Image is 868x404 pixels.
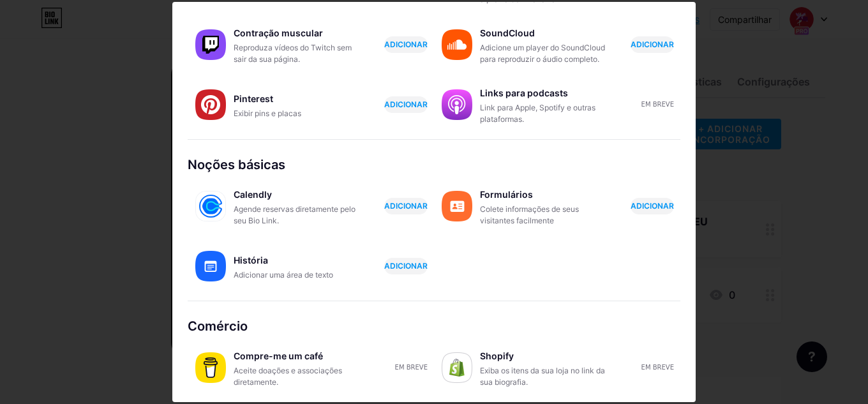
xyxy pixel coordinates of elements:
[384,40,428,49] font: ADICIONAR
[188,157,285,172] font: Noções básicas
[480,87,568,98] font: Links para podcasts
[234,43,352,64] font: Reproduza vídeos do Twitch sem sair da sua página.
[234,189,272,200] font: Calendly
[641,364,674,371] font: Em breve
[631,36,674,53] button: ADICIONAR
[480,366,605,387] font: Exiba os itens da sua loja no link da sua biografia.
[442,191,472,221] img: formulários
[631,40,674,49] font: ADICIONAR
[384,201,428,211] font: ADICIONAR
[195,29,226,60] img: contração muscular
[480,350,514,361] font: Shopify
[384,198,428,214] button: ADICIONAR
[395,364,428,371] font: Em breve
[384,100,428,109] font: ADICIONAR
[195,191,226,221] img: calendariamente
[480,189,533,200] font: Formulários
[234,255,268,266] font: História
[641,101,674,108] font: Em breve
[195,89,226,120] img: Pinterest
[480,43,605,64] font: Adicione um player do SoundCloud para reproduzir o áudio completo.
[188,318,248,334] font: Comércio
[234,366,342,387] font: Aceite doações e associações diretamente.
[631,198,674,214] button: ADICIONAR
[195,251,226,281] img: história
[480,27,535,38] font: SoundCloud
[234,108,301,118] font: Exibir pins e placas
[442,352,472,383] img: Shopify
[480,103,595,124] font: Link para Apple, Spotify e outras plataformas.
[234,93,273,104] font: Pinterest
[234,204,355,225] font: Agende reservas diretamente pelo seu Bio Link.
[234,270,333,280] font: Adicionar uma área de texto
[384,96,428,113] button: ADICIONAR
[442,29,472,60] img: nuvem sonora
[384,258,428,274] button: ADICIONAR
[195,352,226,383] img: compre-mecafé
[234,27,323,38] font: Contração muscular
[384,36,428,53] button: ADICIONAR
[384,261,428,271] font: ADICIONAR
[442,89,472,120] img: links de podcast
[480,204,579,225] font: Colete informações de seus visitantes facilmente
[631,201,674,211] font: ADICIONAR
[234,350,323,361] font: Compre-me um café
